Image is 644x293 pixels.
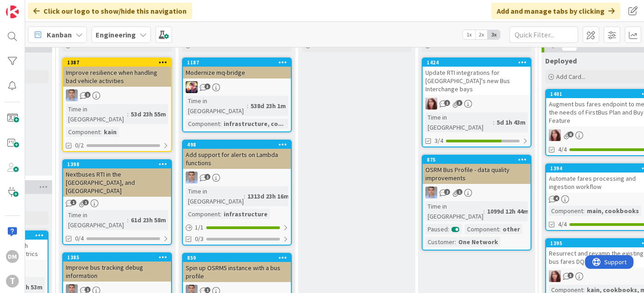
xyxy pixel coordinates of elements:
div: infrastructure, co... [221,119,286,129]
span: 0/4 [75,234,84,243]
span: 1x [463,30,475,39]
span: 3 [456,100,462,106]
div: LD [63,89,171,101]
div: Add and manage tabs by clicking [491,3,620,19]
a: 1387Improve resilience when handling bad vehicle activitiesLDTime in [GEOGRAPHIC_DATA]:53d 23h 55... [62,58,172,152]
span: : [220,119,221,129]
img: VB [186,81,198,93]
span: 3x [488,30,500,39]
div: One Network [456,237,500,247]
div: 5d 23h 53m [8,282,45,292]
div: Time in [GEOGRAPHIC_DATA] [425,201,483,221]
span: : [499,224,500,234]
div: other [500,224,522,234]
div: VB [183,81,291,93]
span: : [448,224,449,234]
div: Improve resilience when handling bad vehicle activities [63,67,171,87]
b: Engineering [96,30,136,39]
img: LD [186,172,198,183]
span: : [493,117,494,127]
span: 1 [456,189,462,195]
div: Component [186,209,220,219]
span: 4/4 [558,220,567,229]
span: 1 [444,100,450,106]
span: 3/4 [435,136,443,146]
div: Component [465,224,499,234]
span: : [483,206,485,216]
a: 1424Update RTI integrations for [GEOGRAPHIC_DATA]'s new Bus Interchange baysKSTime in [GEOGRAPHIC... [422,58,531,147]
div: Modernize mq-bridge [183,67,291,78]
span: 3 [568,272,574,278]
div: Time in [GEOGRAPHIC_DATA] [66,104,127,124]
span: : [455,237,456,247]
div: 1187 [183,58,291,67]
div: Click our logo to show/hide this navigation [28,3,192,19]
div: 1385Improve bus tracking debug information [63,253,171,282]
div: Paused [425,224,448,234]
div: 1398 [67,161,171,167]
span: 1 [85,287,91,293]
span: 0/3 [195,234,204,244]
input: Quick Filter... [510,26,578,43]
span: 8 [568,131,574,137]
div: 498 [183,141,291,149]
span: Add Card... [556,73,585,81]
div: 1398 [63,160,171,168]
div: 1385 [67,254,171,261]
div: 1387Improve resilience when handling bad vehicle activities [63,58,171,87]
div: Time in [GEOGRAPHIC_DATA] [186,186,244,206]
div: 5d 1h 43m [494,117,528,127]
span: Kanban [47,29,72,40]
div: T [6,275,19,288]
span: : [100,127,102,137]
div: 498Add support for alerts on Lambda functions [183,141,291,169]
span: 0/2 [75,141,84,150]
span: 4/4 [558,145,567,154]
div: kain [102,127,119,137]
span: : [220,209,221,219]
div: Update RTI integrations for [GEOGRAPHIC_DATA]'s new Bus Interchange bays [423,67,531,95]
div: 1/1 [183,222,291,233]
div: 61d 23h 58m [129,215,168,225]
div: Improve bus tracking debug information [63,262,171,282]
a: 1398Nextbuses RTI in the [GEOGRAPHIC_DATA], and [GEOGRAPHIC_DATA]Time in [GEOGRAPHIC_DATA]:61d 23... [62,159,172,245]
div: 1187 [187,59,291,66]
div: infrastructure [221,209,270,219]
div: 538d 23h 1m [248,101,288,111]
span: 1 / 1 [195,223,204,232]
div: 859 [183,254,291,262]
div: 1099d 12h 44m [485,206,531,216]
span: 1 [83,199,89,205]
div: Nextbuses RTI in the [GEOGRAPHIC_DATA], and [GEOGRAPHIC_DATA] [63,168,171,197]
span: : [247,101,248,111]
div: 875 [427,157,531,163]
div: main, cookbooks [585,206,641,216]
div: 1387 [67,59,171,66]
div: 875OSRM Bus Profile - data quality improvements [423,156,531,184]
div: Component [66,127,100,137]
div: DM [6,250,19,263]
div: 498 [187,141,291,148]
div: Time in [GEOGRAPHIC_DATA] [186,96,247,116]
div: Add support for alerts on Lambda functions [183,149,291,169]
span: : [127,109,129,119]
span: : [583,206,585,216]
a: 1187Modernize mq-bridgeVBTime in [GEOGRAPHIC_DATA]:538d 23h 1mComponent:infrastructure, co... [182,58,292,132]
div: 1387 [63,58,171,67]
div: Time in [GEOGRAPHIC_DATA] [66,210,127,230]
span: : [127,215,129,225]
div: 1313d 23h 16m [245,191,291,201]
span: 2 [444,189,450,195]
div: Component [549,206,583,216]
span: Support [19,1,42,12]
a: 498Add support for alerts on Lambda functionsLDTime in [GEOGRAPHIC_DATA]:1313d 23h 16mComponent:i... [182,140,292,246]
div: Time in [GEOGRAPHIC_DATA] [425,112,493,132]
div: Customer [425,237,455,247]
div: 1187Modernize mq-bridge [183,58,291,78]
div: 1424 [427,59,531,66]
img: LD [66,89,78,101]
div: Component [186,119,220,129]
span: : [244,191,245,201]
span: 1 [204,174,210,180]
div: 859Spin up OSRM5 instance with a bus profile [183,254,291,282]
